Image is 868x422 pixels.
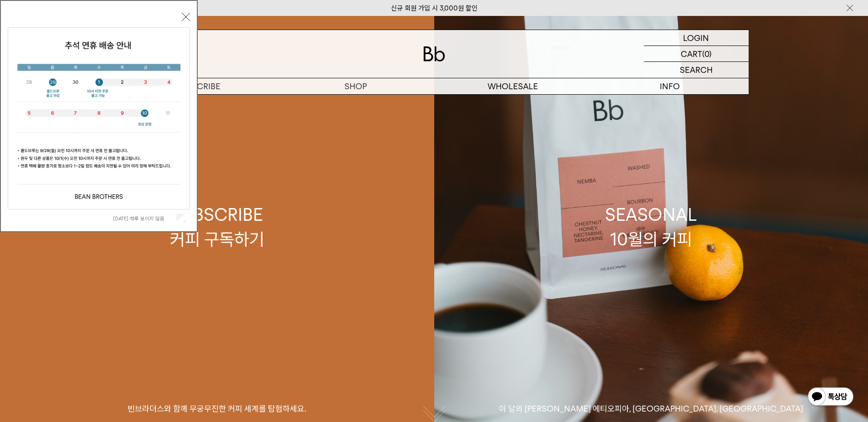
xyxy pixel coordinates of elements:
p: SEARCH [680,62,713,78]
button: 닫기 [182,13,190,21]
p: (0) [702,46,712,61]
a: CART (0) [644,46,749,62]
a: SHOP [277,78,434,94]
img: 카카오톡 채널 1:1 채팅 버튼 [807,386,854,408]
div: SEASONAL 10월의 커피 [605,203,697,251]
p: LOGIN [683,30,709,46]
div: SUBSCRIBE 커피 구독하기 [170,203,264,251]
a: 신규 회원 가입 시 3,000원 할인 [391,4,478,12]
a: LOGIN [644,30,749,46]
label: [DATE] 하루 보이지 않음 [113,215,175,222]
img: 5e4d662c6b1424087153c0055ceb1a13_140731.jpg [8,28,190,209]
p: WHOLESALE [434,78,591,94]
p: CART [681,46,702,61]
img: 로고 [423,46,445,61]
p: INFO [591,78,749,94]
